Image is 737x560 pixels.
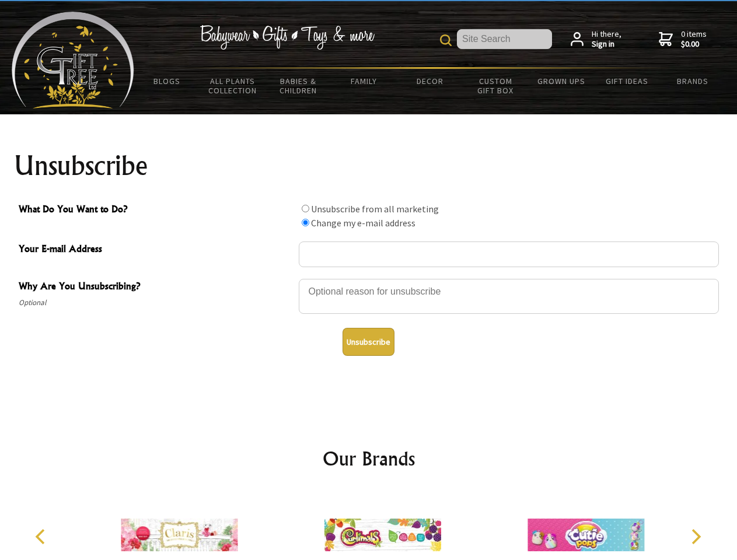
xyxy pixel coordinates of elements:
span: Optional [19,296,293,310]
button: Previous [29,524,55,549]
button: Unsubscribe [343,328,394,356]
a: Hi there,Sign in [571,29,621,50]
span: What Do You Want to Do? [19,202,293,219]
span: 0 items [681,29,707,50]
input: What Do You Want to Do? [302,205,309,212]
input: Your E-mail Address [299,242,719,267]
h1: Unsubscribe [14,152,724,180]
a: Brands [660,69,726,93]
strong: Sign in [592,39,621,50]
textarea: Why Are You Unsubscribing? [299,279,719,314]
h2: Our Brands [23,444,714,473]
span: Your E-mail Address [19,242,293,258]
a: Custom Gift Box [463,69,529,103]
a: Decor [397,69,463,93]
strong: $0.00 [681,39,707,50]
a: 0 items$0.00 [659,29,707,50]
img: Babywear - Gifts - Toys & more [200,25,375,50]
img: product search [440,34,452,46]
span: Why Are You Unsubscribing? [19,279,293,296]
img: Babyware - Gifts - Toys and more... [12,12,134,108]
input: Site Search [457,29,552,49]
a: Gift Ideas [594,69,660,93]
a: Grown Ups [528,69,594,93]
a: BLOGS [134,69,200,93]
a: Babies & Children [266,69,331,103]
a: All Plants Collection [200,69,266,103]
span: Hi there, [592,29,621,50]
label: Change my e-mail address [311,217,415,229]
a: Family [331,69,397,93]
button: Next [683,524,708,549]
label: Unsubscribe from all marketing [311,203,439,215]
input: What Do You Want to Do? [302,219,309,226]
